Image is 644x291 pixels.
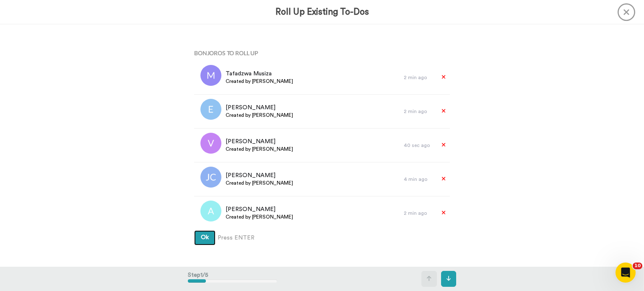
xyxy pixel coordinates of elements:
[404,74,433,81] div: 2 min ago
[226,103,293,112] span: [PERSON_NAME]
[200,201,221,221] img: a.png
[275,7,369,17] h3: Roll Up Existing To-Dos
[226,171,293,180] span: [PERSON_NAME]
[200,99,221,120] img: e.png
[201,234,209,240] span: Ok
[226,78,293,85] span: Created by [PERSON_NAME]
[404,210,433,216] div: 2 min ago
[226,214,293,220] span: Created by [PERSON_NAME]
[188,267,277,291] div: Step 1 / 5
[615,263,636,283] iframe: Intercom live chat
[226,137,293,146] span: [PERSON_NAME]
[633,263,642,269] span: 10
[194,230,216,245] button: Ok
[226,205,293,214] span: [PERSON_NAME]
[226,70,293,78] span: Tafadzwa Musiza
[218,234,254,242] span: Press ENTER
[226,180,293,186] span: Created by [PERSON_NAME]
[200,167,221,188] img: jc.png
[404,108,433,115] div: 2 min ago
[226,146,293,152] span: Created by [PERSON_NAME]
[404,176,433,183] div: 4 min ago
[200,65,221,86] img: m.png
[200,133,221,154] img: v.png
[194,50,450,56] h4: Bonjoros To Roll Up
[404,142,433,149] div: 40 sec ago
[226,112,293,118] span: Created by [PERSON_NAME]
